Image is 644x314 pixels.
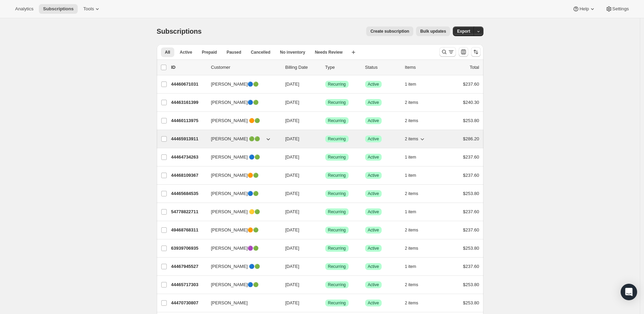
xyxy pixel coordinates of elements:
[171,263,206,270] p: 44467945527
[285,82,299,87] span: [DATE]
[463,264,479,269] span: $237.60
[420,29,446,34] span: Bulk updates
[171,225,479,235] div: 49468768311[PERSON_NAME]🟠🟢[DATE]SuccessRecurringSuccessActive2 items$237.60
[405,298,426,308] button: 2 items
[171,207,479,217] div: 54778822711[PERSON_NAME] 🟡🟢[DATE]SuccessRecurringSuccessActive1 item$237.60
[405,100,418,105] span: 2 items
[207,97,276,108] button: [PERSON_NAME]🔵🟢
[405,82,416,87] span: 1 item
[171,117,206,124] p: 44460113975
[207,225,276,236] button: [PERSON_NAME]🟠🟢
[15,6,33,12] span: Analytics
[285,136,299,141] span: [DATE]
[366,26,413,36] button: Create subscription
[211,245,259,252] span: [PERSON_NAME]🟣🟢
[211,190,259,197] span: [PERSON_NAME]🔵🟢
[405,225,426,235] button: 2 items
[171,79,479,89] div: 44460671031[PERSON_NAME]🔵🟢[DATE]SuccessRecurringSuccessActive1 item$237.60
[211,99,259,106] span: [PERSON_NAME]🔵🟢
[568,4,600,14] button: Help
[405,98,426,107] button: 2 items
[211,117,260,124] span: [PERSON_NAME] 🟠🟢
[612,6,629,12] span: Settings
[39,4,78,14] button: Subscriptions
[328,209,346,215] span: Recurring
[207,188,276,199] button: [PERSON_NAME]🔵🟢
[211,81,259,88] span: [PERSON_NAME]🔵🟢
[405,152,424,162] button: 1 item
[405,171,424,180] button: 1 item
[405,173,416,178] span: 1 item
[405,189,426,198] button: 2 items
[463,82,479,87] span: $237.60
[368,136,379,142] span: Active
[453,26,474,36] button: Export
[463,246,479,251] span: $253.80
[463,100,479,105] span: $240.30
[285,64,320,71] p: Billing Date
[211,263,260,270] span: [PERSON_NAME] 🔵🟢
[315,50,343,55] span: Needs Review
[405,136,418,142] span: 2 items
[459,47,468,57] button: Customize table column order and visibility
[285,282,299,287] span: [DATE]
[328,191,346,196] span: Recurring
[171,208,206,215] p: 54778822711
[171,262,479,271] div: 44467945527[PERSON_NAME] 🔵🟢[DATE]SuccessRecurringSuccessActive1 item$237.60
[405,191,418,196] span: 2 items
[463,209,479,214] span: $237.60
[171,99,206,106] p: 44463161399
[285,191,299,196] span: [DATE]
[368,209,379,215] span: Active
[211,208,260,215] span: [PERSON_NAME] 🟡🟢
[328,282,346,288] span: Recurring
[171,98,479,107] div: 44463161399[PERSON_NAME]🔵🟢[DATE]SuccessRecurringSuccessActive2 items$240.30
[211,64,280,71] p: Customer
[285,300,299,305] span: [DATE]
[285,209,299,214] span: [DATE]
[368,100,379,105] span: Active
[328,82,346,87] span: Recurring
[328,300,346,306] span: Recurring
[207,170,276,181] button: [PERSON_NAME]🟠🟢
[463,173,479,178] span: $237.60
[405,280,426,290] button: 2 items
[171,243,479,253] div: 63939706935[PERSON_NAME]🟣🟢[DATE]SuccessRecurringSuccessActive2 items$253.80
[405,262,424,271] button: 1 item
[280,50,305,55] span: No inventory
[328,227,346,233] span: Recurring
[83,6,94,12] span: Tools
[211,281,259,288] span: [PERSON_NAME]🔵🟢
[368,264,379,269] span: Active
[463,118,479,123] span: $253.80
[227,50,241,55] span: Paused
[368,82,379,87] span: Active
[157,28,202,35] span: Subscriptions
[211,227,259,234] span: [PERSON_NAME]🟠🟢
[405,154,416,160] span: 1 item
[171,298,479,308] div: 44470730807[PERSON_NAME][DATE]SuccessRecurringSuccessActive2 items$253.80
[165,50,170,55] span: All
[405,134,426,144] button: 2 items
[171,281,206,288] p: 44465717303
[368,282,379,288] span: Active
[328,264,346,269] span: Recurring
[328,100,346,105] span: Recurring
[171,172,206,179] p: 44468109367
[171,280,479,290] div: 44465717303[PERSON_NAME]🔵🟢[DATE]SuccessRecurringSuccessActive2 items$253.80
[405,243,426,253] button: 2 items
[405,79,424,89] button: 1 item
[285,154,299,160] span: [DATE]
[405,116,426,126] button: 2 items
[368,191,379,196] span: Active
[463,300,479,305] span: $253.80
[405,227,418,233] span: 2 items
[211,154,260,161] span: [PERSON_NAME] 🔵🟢
[368,227,379,233] span: Active
[368,173,379,178] span: Active
[405,209,416,215] span: 1 item
[405,118,418,123] span: 2 items
[405,207,424,217] button: 1 item
[405,64,439,71] div: Items
[211,136,260,142] span: [PERSON_NAME] 🟢🟢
